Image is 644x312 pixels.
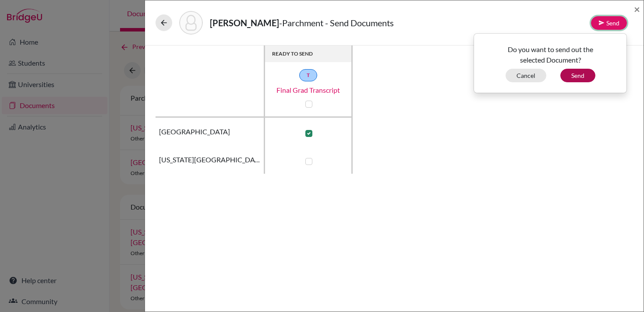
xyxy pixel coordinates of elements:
button: Close [634,4,640,14]
p: Do you want to send out the selected Document? [481,44,620,65]
strong: [PERSON_NAME] [210,18,279,28]
span: [US_STATE][GEOGRAPHIC_DATA] [159,154,260,165]
a: T [299,69,317,81]
span: [GEOGRAPHIC_DATA] [159,126,230,137]
div: Send [474,33,627,93]
span: × [634,3,640,15]
span: - Parchment - Send Documents [279,18,394,28]
button: Send [591,16,627,30]
a: Final Grad Transcript [265,85,352,95]
th: READY TO SEND [265,46,353,62]
button: Cancel [506,69,546,82]
button: Send [560,69,595,82]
